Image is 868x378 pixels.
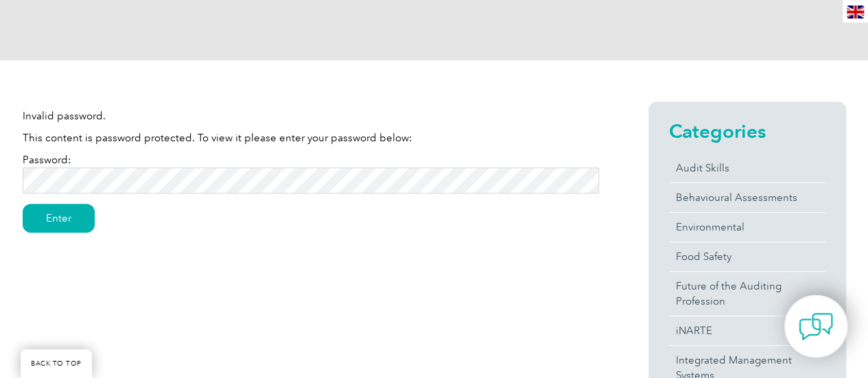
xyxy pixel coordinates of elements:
[23,108,599,123] p: Invalid password.
[669,183,825,212] a: Behavioural Assessments
[669,213,825,241] a: Environmental
[669,272,825,316] a: Future of the Auditing Profession
[23,204,95,233] input: Enter
[23,130,599,145] p: This content is password protected. To view it please enter your password below:
[799,309,833,344] img: contact-chat.png
[669,154,825,182] a: Audit Skills
[21,349,92,378] a: BACK TO TOP
[669,120,825,142] h2: Categories
[847,5,864,19] img: en
[669,242,825,271] a: Food Safety
[23,154,599,187] label: Password:
[23,167,599,193] input: Password:
[669,316,825,345] a: iNARTE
